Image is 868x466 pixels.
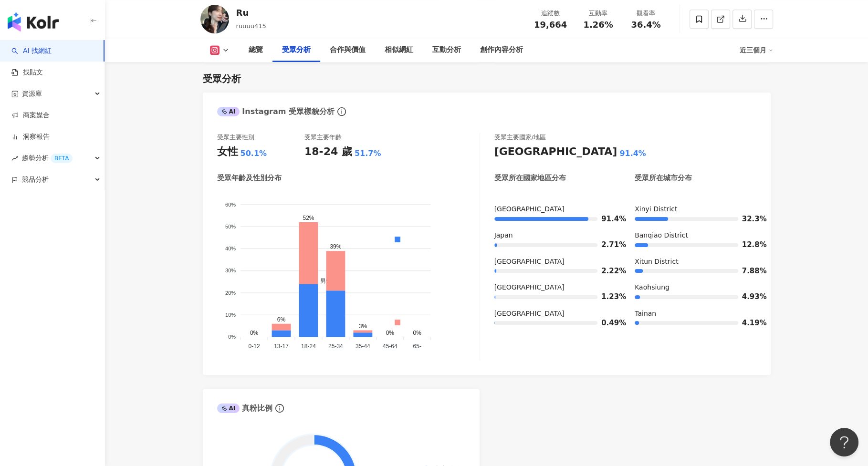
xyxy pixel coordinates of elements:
div: Xitun District [635,257,756,267]
div: [GEOGRAPHIC_DATA] [494,309,616,319]
div: Ru [236,7,266,19]
tspan: 60% [225,202,235,207]
div: [GEOGRAPHIC_DATA] [494,257,616,267]
img: logo [8,12,59,31]
div: 受眾所在國家地區分布 [494,173,566,183]
span: 4.93% [742,293,756,300]
span: 12.8% [742,241,756,249]
span: 資源庫 [22,83,42,104]
div: 合作與價值 [330,44,366,56]
div: 受眾分析 [203,72,241,85]
span: 0.49% [601,320,616,327]
div: [GEOGRAPHIC_DATA] [494,283,616,292]
div: Instagram 受眾樣貌分析 [217,106,335,117]
tspan: 0-12 [248,343,260,350]
span: 2.71% [601,241,616,249]
span: 7.88% [742,268,756,275]
span: 2.22% [601,268,616,275]
span: 1.23% [601,293,616,300]
div: AI [217,404,240,413]
div: 相似網紅 [385,44,413,56]
tspan: 25-34 [328,343,343,350]
span: 36.4% [631,20,660,30]
tspan: 0% [228,334,236,340]
div: 互動率 [580,9,617,18]
div: [GEOGRAPHIC_DATA] [494,205,616,214]
div: 受眾主要性別 [217,133,254,142]
div: Japan [494,231,616,240]
tspan: 65- [413,343,421,350]
tspan: 20% [225,290,235,296]
div: 91.4% [619,148,646,159]
div: Banqiao District [635,231,756,240]
div: 受眾所在城市分布 [635,173,692,183]
span: 4.19% [742,320,756,327]
tspan: 10% [225,312,235,318]
span: 1.26% [583,20,613,30]
div: 近三個月 [740,42,773,58]
tspan: 50% [225,224,235,229]
div: 受眾分析 [282,44,311,56]
div: 追蹤數 [533,9,569,18]
span: info-circle [274,403,285,414]
div: 互動分析 [432,44,461,56]
div: 總覽 [249,44,263,56]
div: 50.1% [241,148,267,159]
span: ruuuu415 [236,22,266,30]
div: 真粉比例 [217,403,273,414]
tspan: 40% [225,246,235,252]
div: 51.7% [355,148,381,159]
iframe: Help Scout Beacon - Open [830,428,858,456]
span: info-circle [336,106,347,117]
span: 競品分析 [22,169,49,190]
tspan: 35-44 [355,343,370,350]
div: 觀看率 [628,9,664,18]
div: 受眾主要年齡 [304,133,342,142]
div: 創作內容分析 [480,44,523,56]
div: 18-24 歲 [304,145,352,159]
span: 趨勢分析 [22,147,73,169]
img: KOL Avatar [200,5,229,33]
a: 商案媒合 [11,111,50,120]
tspan: 45-64 [382,343,397,350]
div: Xinyi District [635,205,756,214]
a: 找貼文 [11,68,43,77]
div: BETA [51,154,73,163]
div: 受眾主要國家/地區 [494,133,546,142]
tspan: 18-24 [301,343,316,350]
div: AI [217,107,240,116]
span: 32.3% [742,216,756,223]
div: Tainan [635,309,756,319]
span: rise [11,155,18,162]
span: 男性 [313,278,332,285]
tspan: 30% [225,268,235,274]
span: 19,664 [534,20,567,30]
a: searchAI 找網紅 [11,46,52,56]
span: 91.4% [601,216,616,223]
div: [GEOGRAPHIC_DATA] [494,145,617,159]
tspan: 13-17 [274,343,289,350]
a: 洞察報告 [11,132,50,142]
div: Kaohsiung [635,283,756,292]
div: 女性 [217,145,238,159]
div: 受眾年齡及性別分布 [217,173,282,183]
